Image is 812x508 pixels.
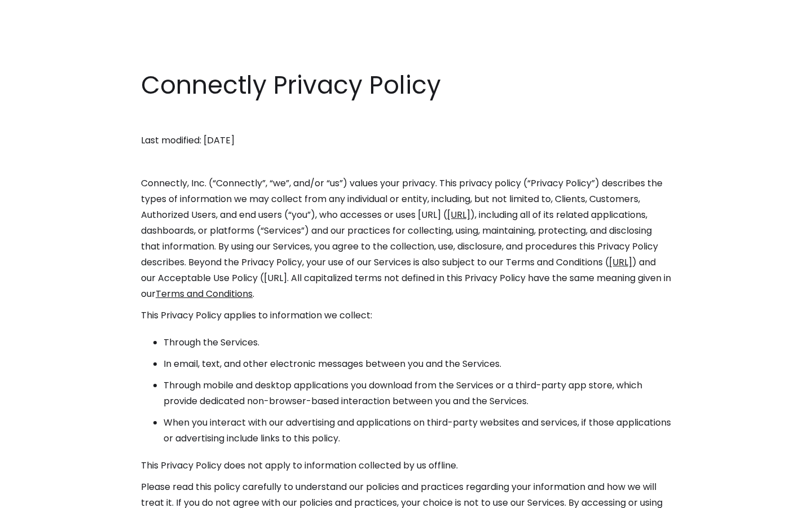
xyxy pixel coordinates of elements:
[11,487,68,504] aside: Language selected: English
[141,111,671,127] p: ‍
[164,378,671,409] li: Through mobile and desktop applications you download from the Services or a third-party app store...
[447,208,470,221] a: [URL]
[141,458,671,474] p: This Privacy Policy does not apply to information collected by us offline.
[141,176,671,302] p: Connectly, Inc. (“Connectly”, “we”, and/or “us”) values your privacy. This privacy policy (“Priva...
[609,256,632,269] a: [URL]
[141,68,671,103] h1: Connectly Privacy Policy
[164,356,671,372] li: In email, text, and other electronic messages between you and the Services.
[164,335,671,351] li: Through the Services.
[156,287,253,300] a: Terms and Conditions
[141,154,671,170] p: ‍
[164,415,671,446] li: When you interact with our advertising and applications on third-party websites and services, if ...
[23,488,68,504] ul: Language list
[141,308,671,323] p: This Privacy Policy applies to information we collect:
[141,133,671,148] p: Last modified: [DATE]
